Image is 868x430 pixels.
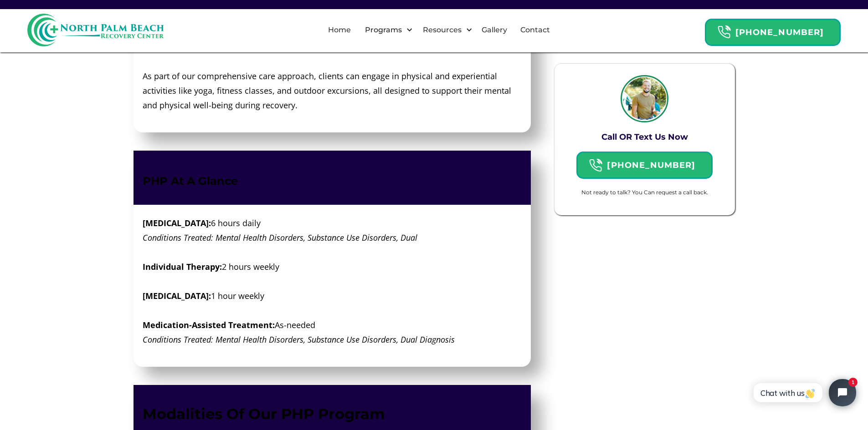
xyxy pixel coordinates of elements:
strong: PHP At a Glance [143,174,238,187]
em: Conditions Treated: Mental Health Disorders, Substance Use Disorders, Dual Diagnosis [143,334,455,345]
a: Home [323,15,356,45]
strong: [PHONE_NUMBER] [735,27,824,37]
strong: Medication-Assisted Treatment: [143,319,275,330]
img: Header Calendar Icons [717,25,731,39]
strong: Individual Therapy: [143,261,222,272]
strong: Modalities of Our PHP Program [143,405,385,423]
a: Header Calendar Icons[PHONE_NUMBER] [576,147,712,179]
div: Not ready to talk? You Can request a call back. [581,188,708,197]
strong: [PHONE_NUMBER] [607,160,695,170]
strong: [MEDICAL_DATA]: [143,218,211,228]
h3: Call OR Text Us Now [576,132,712,142]
div: Programs [363,25,404,35]
img: Header Calendar Icons [589,158,602,172]
form: Specific Campaign [576,188,712,202]
strong: [MEDICAL_DATA]: [143,290,211,301]
iframe: Tidio Chat [744,371,864,414]
p: 6 hours daily 2 hours weekly 1 hour weekly As-needed [143,216,522,347]
div: Programs [357,15,415,45]
div: Resources [415,15,475,45]
a: Gallery [476,15,513,45]
em: Conditions Treated: Mental Health Disorders, Substance Use Disorders, Dual ‍ [143,232,417,243]
div: Resources [421,25,464,35]
a: Contact [515,15,555,45]
a: Header Calendar Icons[PHONE_NUMBER] [705,14,841,46]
